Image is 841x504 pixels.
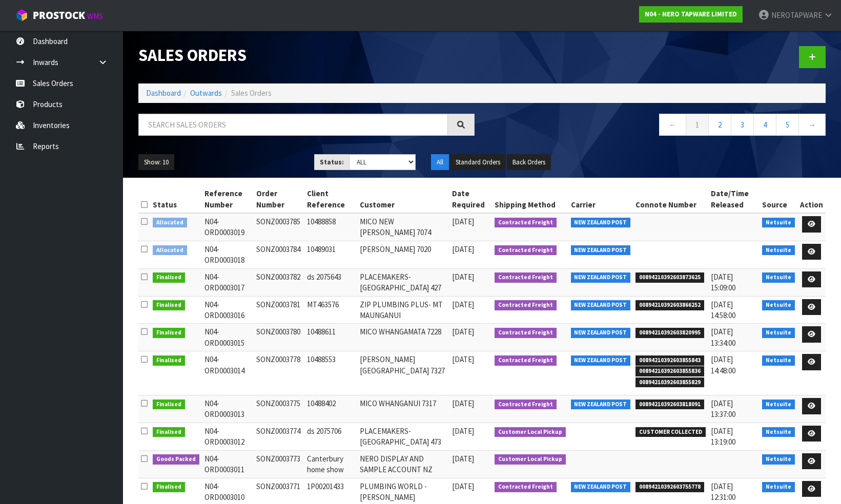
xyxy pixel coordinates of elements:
[153,400,185,410] span: Finalised
[150,185,202,213] th: Status
[452,327,474,337] span: [DATE]
[138,46,475,65] h1: Sales Orders
[202,213,254,241] td: N04-ORD0003019
[254,213,304,241] td: SONZ0003785
[762,482,795,492] span: Netsuite
[635,377,704,388] span: 00894210392603855829
[452,398,474,408] span: [DATE]
[753,114,776,136] a: 4
[254,185,304,213] th: Order Number
[431,154,449,171] button: All
[762,355,795,366] span: Netsuite
[357,185,449,213] th: Customer
[138,154,174,171] button: Show: 10
[254,324,304,351] td: SONZ0003780
[495,482,557,492] span: Contracted Freight
[495,400,557,410] span: Contracted Freight
[571,400,631,410] span: NEW ZEALAND POST
[449,185,492,213] th: Date Required
[15,9,28,22] img: cube-alt.png
[450,154,506,171] button: Standard Orders
[495,300,557,310] span: Contracted Freight
[711,354,735,375] span: [DATE] 14:48:00
[686,114,709,136] a: 1
[507,154,551,171] button: Back Orders
[304,395,357,423] td: 10488402
[153,454,199,465] span: Goods Packed
[304,241,357,268] td: 10489031
[771,10,822,20] span: NEROTAPWARE
[568,185,633,213] th: Carrier
[711,300,735,320] span: [DATE] 14:58:00
[452,426,474,436] span: [DATE]
[153,218,187,228] span: Allocated
[452,272,474,282] span: [DATE]
[304,423,357,450] td: ds 2075706
[635,328,704,338] span: 00894210392603820995
[190,88,222,98] a: Outwards
[645,10,737,18] strong: N04 - NERO TAPWARE LIMITED
[635,482,704,492] span: 00894210392603755778
[495,355,557,366] span: Contracted Freight
[357,296,449,324] td: ZIP PLUMBING PLUS- MT MAUNGANUI
[571,245,631,256] span: NEW ZEALAND POST
[798,114,826,136] a: →
[304,450,357,478] td: Canterbury home show
[635,355,704,366] span: 00894210392603855843
[762,400,795,410] span: Netsuite
[138,114,448,136] input: Search sales orders
[452,354,474,364] span: [DATE]
[762,245,795,256] span: Netsuite
[633,185,708,213] th: Connote Number
[452,481,474,491] span: [DATE]
[711,398,735,419] span: [DATE] 13:37:00
[357,351,449,395] td: [PERSON_NAME][GEOGRAPHIC_DATA] 7327
[762,218,795,228] span: Netsuite
[202,450,254,478] td: N04-ORD0003011
[304,296,357,324] td: MT463576
[711,426,735,447] span: [DATE] 13:19:00
[452,217,474,226] span: [DATE]
[304,324,357,351] td: 10488611
[797,185,826,213] th: Action
[635,300,704,310] span: 00894210392603866252
[357,324,449,351] td: MICO WHANGAMATA 7228
[202,423,254,450] td: N04-ORD0003012
[659,114,686,136] a: ←
[762,300,795,310] span: Netsuite
[452,454,474,464] span: [DATE]
[762,328,795,338] span: Netsuite
[231,88,272,98] span: Sales Orders
[495,218,557,228] span: Contracted Freight
[635,272,704,283] span: 00894210392603873625
[762,427,795,437] span: Netsuite
[452,244,474,254] span: [DATE]
[495,427,566,437] span: Customer Local Pickup
[202,324,254,351] td: N04-ORD0003015
[153,300,185,310] span: Finalised
[452,300,474,309] span: [DATE]
[153,272,185,283] span: Finalised
[146,88,181,98] a: Dashboard
[254,351,304,395] td: SONZ0003778
[254,395,304,423] td: SONZ0003775
[153,355,185,366] span: Finalised
[254,296,304,324] td: SONZ0003781
[87,11,103,21] small: WMS
[153,328,185,338] span: Finalised
[635,427,706,437] span: CUSTOMER COLLECTED
[357,423,449,450] td: PLACEMAKERS-[GEOGRAPHIC_DATA] 473
[708,114,731,136] a: 2
[153,245,187,256] span: Allocated
[202,241,254,268] td: N04-ORD0003018
[711,327,735,347] span: [DATE] 13:34:00
[571,482,631,492] span: NEW ZEALAND POST
[495,328,557,338] span: Contracted Freight
[492,185,568,213] th: Shipping Method
[776,114,799,136] a: 5
[571,218,631,228] span: NEW ZEALAND POST
[202,395,254,423] td: N04-ORD0003013
[571,355,631,366] span: NEW ZEALAND POST
[202,268,254,296] td: N04-ORD0003017
[304,213,357,241] td: 10488858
